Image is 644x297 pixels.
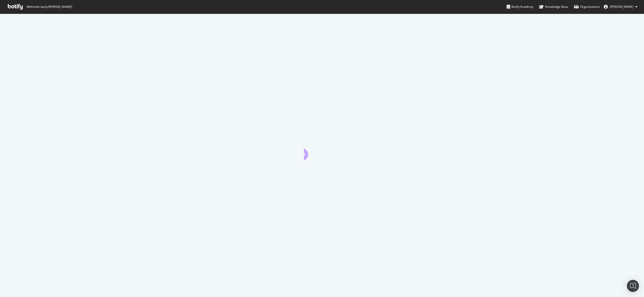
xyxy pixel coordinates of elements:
[627,280,639,292] div: Open Intercom Messenger
[574,4,600,9] div: Organizations
[600,3,641,11] button: [PERSON_NAME]
[539,4,568,9] div: Knowledge Base
[610,5,633,9] span: Peter Pilz
[507,4,533,9] div: Botify Academy
[304,142,340,160] div: animation
[26,5,72,9] span: Welcome back, [PERSON_NAME] !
